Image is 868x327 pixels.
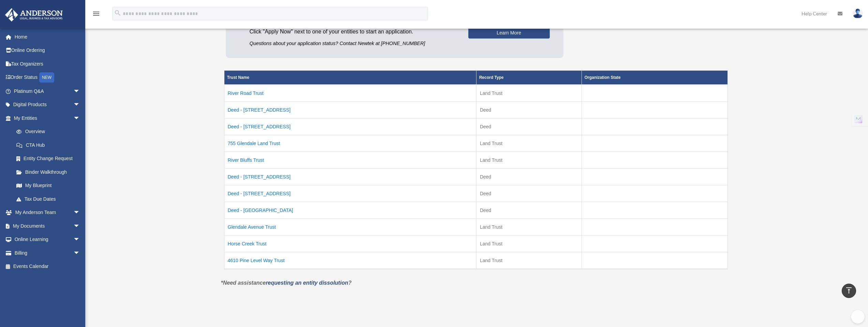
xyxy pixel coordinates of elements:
[468,27,550,39] a: Learn More
[5,246,90,260] a: Billingarrow_drop_down
[5,84,90,98] a: Platinum Q&Aarrow_drop_down
[224,252,476,269] td: 4610 Pine Level Way Trust
[10,138,87,152] a: CTA Hub
[224,152,476,169] td: River Bluffs Trust
[845,286,853,295] i: vertical_align_top
[73,206,87,220] span: arrow_drop_down
[476,185,582,202] td: Deed
[221,280,352,286] em: *Need assistance ?
[5,219,90,233] a: My Documentsarrow_drop_down
[224,135,476,152] td: 755 Glendale Land Trust
[10,125,84,139] a: Overview
[842,284,856,298] a: vertical_align_top
[476,236,582,252] td: Land Trust
[266,280,348,286] a: requesting an entity dissolution
[5,260,90,273] a: Events Calendar
[476,202,582,219] td: Deed
[476,135,582,152] td: Land Trust
[224,118,476,135] td: Deed - [STREET_ADDRESS]
[10,192,87,206] a: Tax Due Dates
[476,252,582,269] td: Land Trust
[224,169,476,185] td: Deed - [STREET_ADDRESS]
[224,185,476,202] td: Deed - [STREET_ADDRESS]
[853,9,863,18] img: User Pic
[5,71,90,85] a: Order StatusNEW
[250,39,458,48] p: Questions about your application status? Contact Newtek at [PHONE_NUMBER]
[5,111,87,125] a: My Entitiesarrow_drop_down
[73,219,87,233] span: arrow_drop_down
[224,102,476,118] td: Deed - [STREET_ADDRESS]
[5,30,90,44] a: Home
[476,71,582,85] th: Record Type
[250,27,458,37] p: Click "Apply Now" next to one of your entities to start an application.
[476,152,582,169] td: Land Trust
[5,57,90,71] a: Tax Organizers
[114,9,121,17] i: search
[5,98,90,112] a: Digital Productsarrow_drop_down
[73,233,87,247] span: arrow_drop_down
[224,85,476,102] td: River Road Trust
[5,44,90,57] a: Online Ordering
[10,165,87,179] a: Binder Walkthrough
[224,236,476,252] td: Horse Creek Trust
[476,85,582,102] td: Land Trust
[582,71,727,85] th: Organization State
[476,169,582,185] td: Deed
[224,219,476,236] td: Glendale Avenue Trust
[5,206,90,219] a: My Anderson Teamarrow_drop_down
[92,12,100,18] a: menu
[10,179,87,193] a: My Blueprint
[5,233,90,246] a: Online Learningarrow_drop_down
[92,10,100,18] i: menu
[476,118,582,135] td: Deed
[224,71,476,85] th: Trust Name
[73,84,87,98] span: arrow_drop_down
[476,219,582,236] td: Land Trust
[39,72,54,83] div: NEW
[3,8,65,22] img: Anderson Advisors Platinum Portal
[224,202,476,219] td: Deed - [GEOGRAPHIC_DATA]
[10,152,87,166] a: Entity Change Request
[73,98,87,112] span: arrow_drop_down
[73,111,87,125] span: arrow_drop_down
[476,102,582,118] td: Deed
[73,246,87,260] span: arrow_drop_down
